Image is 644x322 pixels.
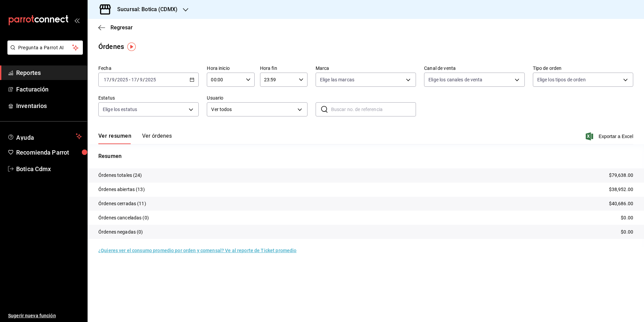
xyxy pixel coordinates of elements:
[98,96,199,100] label: Estatus
[320,76,354,83] span: Elige las marcas
[98,186,145,193] p: Órdenes abiertas (13)
[16,68,82,77] span: Reportes
[16,85,82,94] span: Facturación
[98,200,146,207] p: Órdenes cerradas (11)
[103,106,137,113] span: Elige los estatus
[424,66,524,71] label: Canal de venta
[103,77,109,82] input: --
[117,77,128,82] input: ----
[98,66,199,71] label: Fecha
[621,214,633,221] p: $0.00
[115,77,117,82] span: /
[111,77,115,82] input: --
[127,43,136,51] img: Tooltip marker
[537,76,586,83] span: Elige los tipos de orden
[5,49,83,56] a: Pregunta a Parrot AI
[98,248,296,253] a: ¿Quieres ver el consumo promedio por orden y comensal? Ve al reporte de Ticket promedio
[7,41,83,55] button: Pregunta a Parrot AI
[142,133,172,144] button: Ver órdenes
[110,24,133,31] span: Regresar
[207,66,254,71] label: Hora inicio
[609,200,633,207] p: $40,686.00
[143,77,145,82] span: /
[98,229,143,236] p: Órdenes negadas (0)
[98,214,149,221] p: Órdenes canceladas (0)
[18,44,72,51] span: Pregunta a Parrot AI
[16,164,82,173] span: Botica Cdmx
[533,66,633,71] label: Tipo de orden
[145,77,156,82] input: ----
[139,77,143,82] input: --
[129,77,130,82] span: -
[207,96,307,100] label: Usuario
[587,132,633,140] button: Exportar a Excel
[609,186,633,193] p: $38,952.00
[316,66,416,71] label: Marca
[98,24,133,31] button: Regresar
[112,5,178,14] h3: Sucursal: Botica (CDMX)
[621,229,633,236] p: $0.00
[74,18,79,23] button: open_drawer_menu
[109,77,111,82] span: /
[331,103,416,116] input: Buscar no. de referencia
[211,106,295,113] span: Ver todos
[98,133,131,144] button: Ver resumen
[98,42,124,52] div: Órdenes
[98,133,172,144] div: navigation tabs
[16,132,73,140] span: Ayuda
[131,77,137,82] input: --
[260,66,308,71] label: Hora fin
[16,148,82,157] span: Recomienda Parrot
[137,77,139,82] span: /
[428,76,482,83] span: Elige los canales de venta
[8,312,82,319] span: Sugerir nueva función
[98,152,633,160] p: Resumen
[609,172,633,179] p: $79,638.00
[98,172,142,179] p: Órdenes totales (24)
[16,101,82,110] span: Inventarios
